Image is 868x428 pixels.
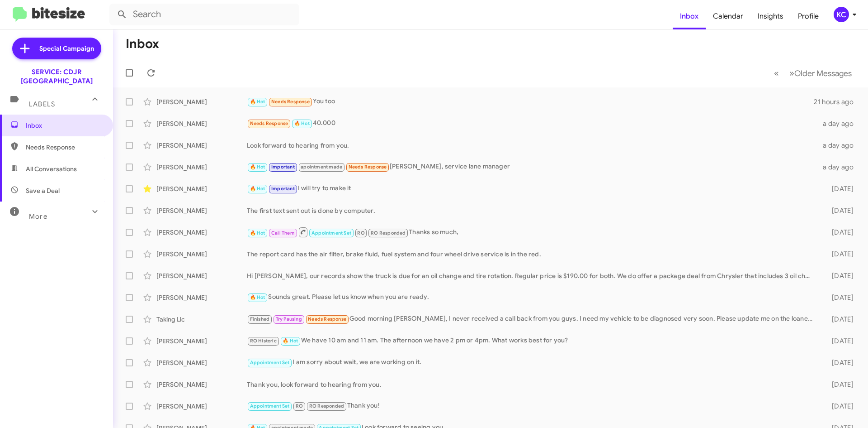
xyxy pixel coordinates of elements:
div: [PERSON_NAME] [156,97,247,106]
div: Thank you! [247,401,817,411]
div: You too [247,96,814,107]
div: [PERSON_NAME] [156,184,247,193]
div: [DATE] [817,184,861,193]
span: Special Campaign [39,44,94,53]
span: 🔥 Hot [250,99,265,105]
div: [PERSON_NAME] [156,337,247,346]
div: a day ago [817,141,861,150]
span: All Conversations [26,164,77,173]
span: 🔥 Hot [283,338,298,344]
div: [DATE] [817,315,861,324]
span: Needs Response [271,99,310,105]
div: 40.000 [247,118,817,129]
span: 🔥 Hot [250,164,265,170]
span: Call Them [271,230,295,236]
span: Appointment Set [250,403,290,409]
span: Needs Response [26,143,103,152]
span: 🔥 Hot [250,186,265,192]
a: Special Campaign [12,38,101,59]
span: 🔥 Hot [250,230,265,236]
div: KC [834,7,849,22]
div: The report card has the air filter, brake fluid, fuel system and four wheel drive service is in t... [247,250,817,259]
span: 🔥 Hot [294,120,310,126]
div: I am sorry about wait, we are working on it. [247,357,817,368]
div: [PERSON_NAME] [156,206,247,215]
div: [DATE] [817,228,861,237]
div: [PERSON_NAME] [156,141,247,150]
span: « [774,67,779,79]
div: Thank you, look forward to hearing from you. [247,380,817,389]
button: Previous [769,64,784,82]
a: Inbox [673,3,706,29]
a: Profile [791,3,826,29]
div: [DATE] [817,271,861,280]
span: » [789,67,794,79]
span: Save a Deal [26,186,60,195]
div: a day ago [817,163,861,172]
div: Look forward to hearing from you. [247,141,817,150]
div: [DATE] [817,402,861,411]
span: RO [296,403,303,409]
span: Needs Response [308,316,346,322]
div: [DATE] [817,380,861,389]
div: Hi [PERSON_NAME], our records show the truck is due for an oil change and tire rotation. Regular ... [247,271,817,280]
div: [PERSON_NAME] [156,271,247,280]
div: a day ago [817,119,861,128]
span: RO Historic [250,338,277,344]
div: [DATE] [817,358,861,367]
div: [DATE] [817,206,861,215]
div: [PERSON_NAME] [156,380,247,389]
span: RO [357,230,364,236]
span: 🔥 Hot [250,294,265,300]
span: Important [271,186,295,192]
span: Older Messages [794,68,852,78]
div: [PERSON_NAME] [156,358,247,367]
div: [DATE] [817,250,861,259]
div: Thanks so much, [247,226,817,238]
div: [PERSON_NAME] [156,402,247,411]
span: Needs Response [250,120,288,126]
span: Try Pausing [276,316,302,322]
div: We have 10 am and 11 am. The afternoon we have 2 pm or 4pm. What works best for you? [247,336,817,346]
div: 21 hours ago [814,97,861,106]
div: [PERSON_NAME] [156,163,247,172]
span: More [29,212,47,221]
div: Sounds great. Please let us know when you are ready. [247,292,817,303]
span: Needs Response [349,164,387,170]
span: Inbox [26,121,103,130]
h1: Inbox [126,37,159,51]
span: Labels [29,100,55,108]
div: The first text sent out is done by computer. [247,206,817,215]
div: Taking Llc [156,315,247,324]
span: apointment made [301,164,342,170]
input: Search [109,4,299,25]
button: Next [784,64,857,82]
button: KC [826,7,858,22]
span: RO Responded [309,403,344,409]
div: [DATE] [817,293,861,302]
nav: Page navigation example [769,64,857,82]
div: I will try to make it [247,183,817,194]
span: Appointment Set [311,230,351,236]
a: Insights [750,3,791,29]
div: [PERSON_NAME], service lane manager [247,162,817,172]
div: [PERSON_NAME] [156,228,247,237]
div: [PERSON_NAME] [156,119,247,128]
div: Good morning [PERSON_NAME], I never received a call back from you guys. I need my vehicle to be d... [247,314,817,324]
div: [PERSON_NAME] [156,250,247,259]
span: RO Responded [371,230,406,236]
a: Calendar [706,3,750,29]
span: Finished [250,316,270,322]
span: Important [271,164,295,170]
span: Appointment Set [250,360,290,365]
div: [PERSON_NAME] [156,293,247,302]
div: [DATE] [817,337,861,346]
